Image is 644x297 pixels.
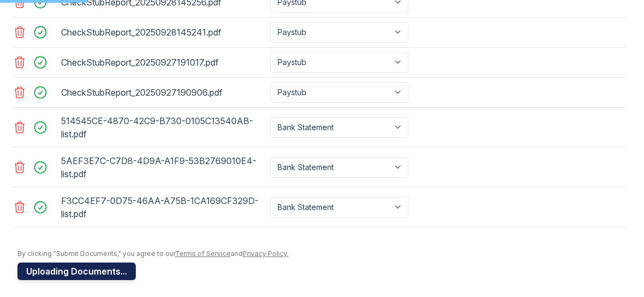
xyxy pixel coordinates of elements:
a: Terms of Service [175,249,231,258]
div: 514545CE-4870-42C9-B730-0105C13540AB-list.pdf [61,112,266,143]
div: CheckStubReport_20250927191017.pdf [61,54,266,71]
div: 5AEF3E7C-C7D8-4D9A-A1F9-53B2769010E4-list.pdf [61,152,266,183]
div: By clicking "Submit Documents," you agree to our and [17,249,627,258]
div: F3CC4EF7-0D75-46AA-A75B-1CA169CF329D-list.pdf [61,192,266,223]
button: Uploading Documents... [17,263,136,280]
div: CheckStubReport_20250927190906.pdf [61,84,266,101]
a: Privacy Policy. [243,249,288,258]
div: CheckStubReport_20250928145241.pdf [61,24,266,41]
